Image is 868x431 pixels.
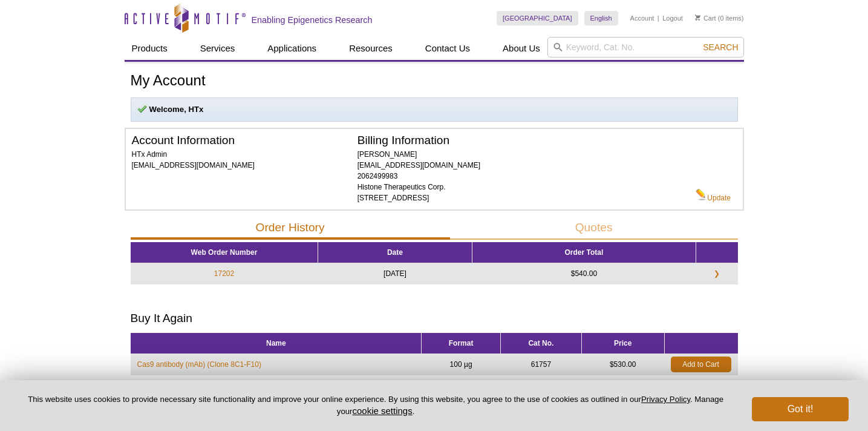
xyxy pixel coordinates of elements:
td: $530.00 [581,354,664,375]
button: Search [699,42,742,53]
a: English [584,11,618,25]
li: (0 items) [695,11,744,25]
th: Web Order Number [131,242,318,263]
h2: Billing Information [357,135,696,146]
h2: Account Information [132,135,357,146]
img: Edit [696,188,707,200]
button: cookie settings [352,406,412,416]
th: Cat No. [501,333,582,354]
a: ❯ [706,268,727,279]
th: Name [131,333,422,354]
a: Cart [695,14,716,22]
a: Contact Us [418,37,477,60]
td: 61757 [501,354,582,375]
a: Resources [342,37,400,60]
a: Products [125,37,175,60]
a: Applications [260,37,324,60]
h2: Buy It Again [131,313,738,324]
a: Add to Cart [671,357,731,372]
img: Your Cart [695,15,700,21]
a: Update [696,188,731,203]
button: Quotes [450,217,738,240]
th: Price [581,333,664,354]
a: Privacy Policy [641,395,690,404]
p: This website uses cookies to provide necessary site functionality and improve your online experie... [19,394,732,417]
button: Got it! [752,397,849,421]
h2: Enabling Epigenetics Research [252,15,373,25]
span: HTx Admin [EMAIL_ADDRESS][DOMAIN_NAME] [132,150,255,169]
p: Welcome, HTx [137,104,731,115]
a: 17202 [214,268,234,279]
a: About Us [495,37,547,60]
td: $540.00 [472,263,696,285]
th: Format [422,333,501,354]
td: [DATE] [318,263,472,285]
a: Account [630,14,654,22]
span: [PERSON_NAME] [EMAIL_ADDRESS][DOMAIN_NAME] 2062499983 Histone Therapeutics Corp. [STREET_ADDRESS] [357,150,480,202]
a: Logout [662,14,683,22]
a: Cas9 antibody (mAb) (Clone 8C1-F10) [137,359,261,370]
a: Services [193,37,243,60]
h1: My Account [131,73,738,90]
th: Date [318,242,472,263]
li: | [658,11,659,25]
td: 100 µg [422,354,501,375]
th: Order Total [472,242,696,263]
a: [GEOGRAPHIC_DATA] [497,11,578,25]
input: Keyword, Cat. No. [547,37,744,58]
span: Search [703,42,738,52]
button: Order History [131,217,450,240]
